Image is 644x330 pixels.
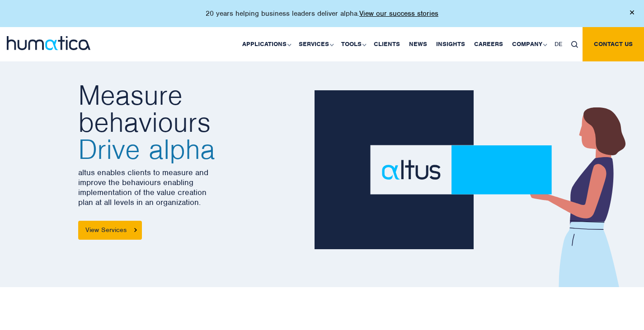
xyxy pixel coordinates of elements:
h2: Measure behaviours [78,82,307,163]
a: Insights [432,27,470,61]
a: Company [508,27,550,61]
a: News [404,27,432,61]
span: DE [555,40,562,48]
a: View our success stories [359,9,438,18]
a: Applications [238,27,294,61]
img: arrowicon [134,228,137,232]
img: search_icon [571,41,578,48]
a: Clients [369,27,404,61]
p: altus enables clients to measure and improve the behaviours enabling implementation of the value ... [78,167,307,207]
a: Tools [337,27,369,61]
a: Contact us [583,27,644,61]
a: View Services [78,221,142,240]
span: Drive alpha [78,136,307,163]
a: DE [550,27,567,61]
p: 20 years helping business leaders deliver alpha. [206,9,438,18]
img: about_banner1 [315,90,640,287]
a: Careers [470,27,508,61]
img: logo [7,36,90,50]
a: Services [294,27,337,61]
